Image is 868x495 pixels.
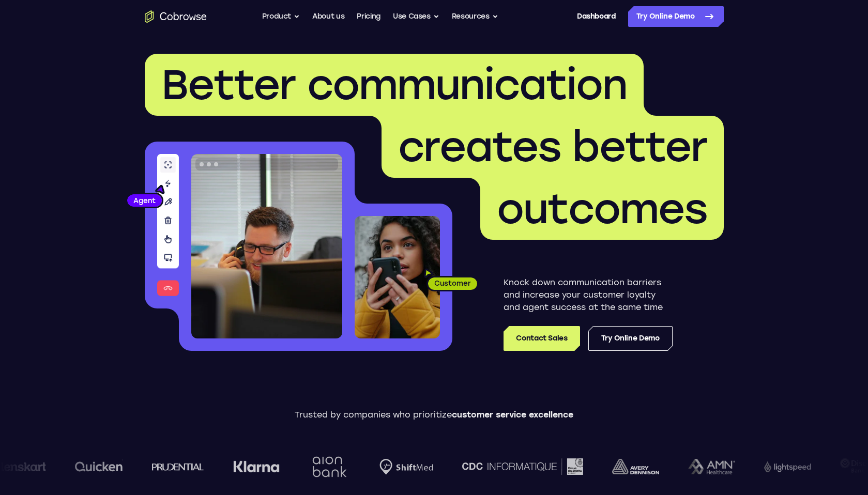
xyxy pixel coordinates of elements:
button: Product [262,6,300,27]
a: Try Online Demo [628,6,724,27]
img: A customer support agent talking on the phone [191,154,342,338]
img: CDC Informatique [411,458,532,474]
img: AMN Healthcare [637,459,684,475]
img: prudential [101,462,153,471]
a: Go to the home page [145,10,207,23]
img: Lightspeed [713,461,760,472]
a: Contact Sales [504,326,580,351]
a: About us [312,6,344,27]
a: Dashboard [577,6,616,27]
span: creates better [398,122,707,172]
button: Use Cases [393,6,439,27]
p: Knock down communication barriers and increase your customer loyalty and agent success at the sam... [504,276,673,314]
span: outcomes [497,184,707,234]
button: Resources [452,6,498,27]
a: Try Online Demo [588,326,673,351]
img: A customer holding their phone [355,216,440,338]
img: Shiftmed [328,459,382,475]
span: customer service excellence [452,410,573,420]
img: avery-dennison [561,459,608,474]
img: Aion Bank [257,446,299,488]
img: Klarna [182,460,229,473]
a: Pricing [357,6,380,27]
span: Better communication [161,60,627,110]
